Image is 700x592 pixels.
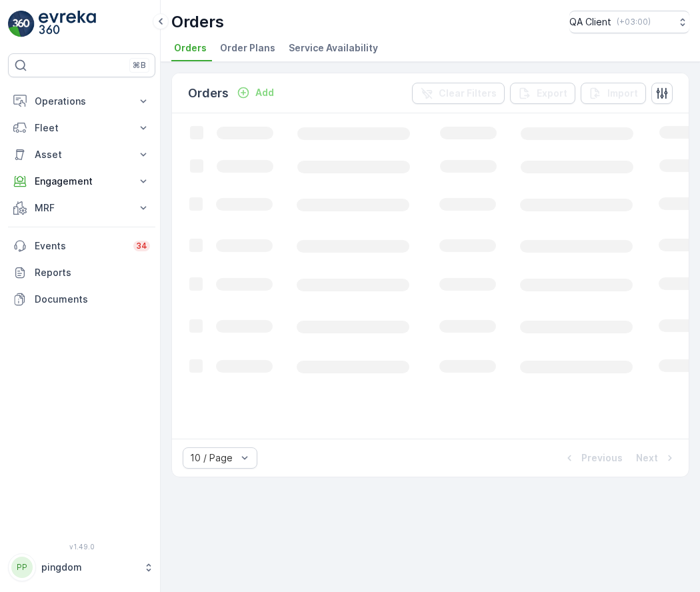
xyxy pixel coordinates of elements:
[8,543,155,551] span: v 1.49.0
[188,84,229,103] p: Orders
[412,83,505,104] button: Clear Filters
[561,450,624,466] button: Previous
[8,259,155,286] a: Reports
[35,148,129,161] p: Asset
[8,286,155,313] a: Documents
[8,195,155,221] button: MRF
[8,88,155,115] button: Operations
[8,233,155,259] a: Events34
[255,86,274,99] p: Add
[607,87,638,100] p: Import
[35,201,129,215] p: MRF
[8,553,155,581] button: PPpingdom
[174,41,207,55] span: Orders
[11,557,33,578] div: PP
[8,168,155,195] button: Engagement
[35,239,125,253] p: Events
[35,175,129,188] p: Engagement
[35,293,150,306] p: Documents
[439,87,497,100] p: Clear Filters
[537,87,567,100] p: Export
[569,15,611,29] p: QA Client
[581,451,623,465] p: Previous
[569,11,689,33] button: QA Client(+03:00)
[231,85,279,101] button: Add
[8,141,155,168] button: Asset
[171,11,224,33] p: Orders
[635,450,678,466] button: Next
[510,83,575,104] button: Export
[8,115,155,141] button: Fleet
[35,266,150,279] p: Reports
[41,561,137,574] p: pingdom
[35,121,129,135] p: Fleet
[136,241,147,251] p: 34
[220,41,275,55] span: Order Plans
[289,41,378,55] span: Service Availability
[581,83,646,104] button: Import
[636,451,658,465] p: Next
[133,60,146,71] p: ⌘B
[8,11,35,37] img: logo
[35,95,129,108] p: Operations
[39,11,96,37] img: logo_light-DOdMpM7g.png
[617,17,651,27] p: ( +03:00 )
